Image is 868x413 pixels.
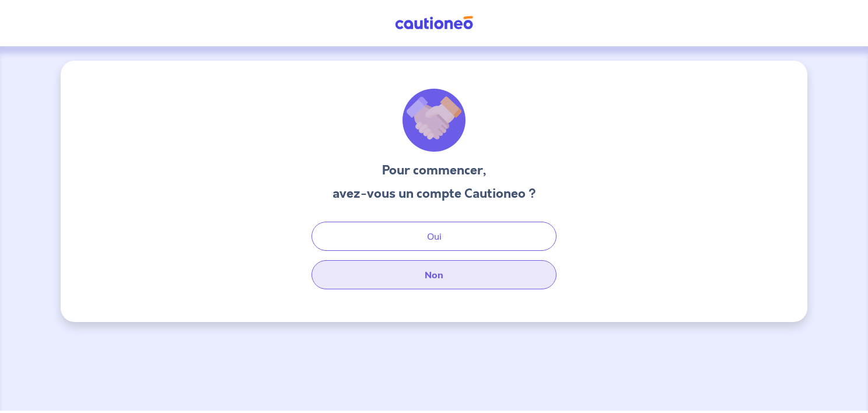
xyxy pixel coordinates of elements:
h3: avez-vous un compte Cautioneo ? [332,184,536,203]
button: Oui [311,222,556,251]
img: Cautioneo [390,16,478,30]
h3: Pour commencer, [332,161,536,180]
img: illu_welcome.svg [402,89,466,152]
button: Non [311,260,556,289]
